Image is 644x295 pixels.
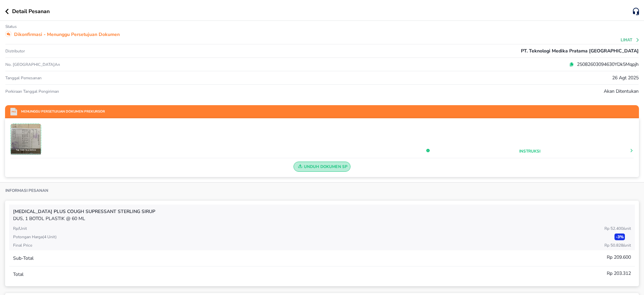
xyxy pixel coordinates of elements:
[5,75,42,81] p: Tanggal pemesanan
[293,162,351,172] button: Unduh Dokumen SP
[604,88,639,95] p: Akan ditentukan
[607,270,631,277] p: Rp 203.312
[614,234,625,240] p: - 3 %
[11,149,41,155] div: Tap here to preview
[13,271,23,278] p: Total
[623,226,631,231] span: / Unit
[5,62,216,67] p: No. [GEOGRAPHIC_DATA]an
[13,242,32,248] p: Final Price
[623,243,631,248] span: / Unit
[5,48,25,54] p: Distributor
[574,61,639,68] p: 25082603094630YDk5Mqpjh
[17,109,105,114] p: Menunggu Persetujuan Dokumen Prekursor
[297,162,348,171] span: Unduh Dokumen SP
[604,242,631,248] p: Rp 50.828
[14,31,120,38] p: Dikonfirmasi - Menunggu Persetujuan Dokumen
[519,148,540,154] button: Instruksi
[5,24,17,29] p: Status
[5,188,48,193] p: Informasi Pesanan
[604,225,631,231] p: Rp 52.400
[13,234,57,240] p: Potongan harga ( 4 Unit )
[13,225,27,231] p: Rp/Unit
[521,47,639,54] p: PT. Teknologi Medika Pratama [GEOGRAPHIC_DATA]
[11,124,41,154] img: Document
[13,215,631,222] p: DUS, 1 BOTOL PLASTIK @ 60 ML
[612,74,639,81] p: 26 Agt 2025
[607,254,631,261] p: Rp 209.600
[13,255,34,262] p: Sub-Total
[12,7,50,15] p: Detail Pesanan
[13,208,631,215] p: [MEDICAL_DATA] PLUS COUGH SUPRESSANT Sterling SIRUP
[621,38,640,42] button: Lihat
[5,89,59,94] p: Perkiraan Tanggal Pengiriman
